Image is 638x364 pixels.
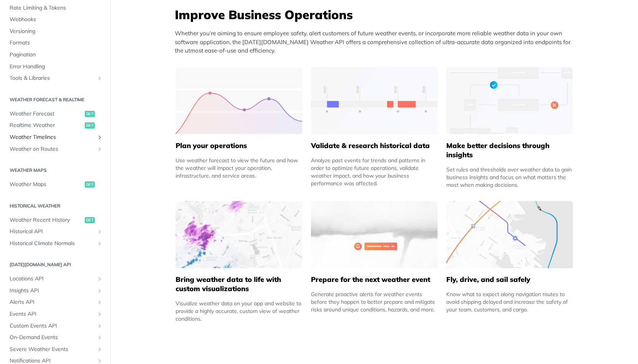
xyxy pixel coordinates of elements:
[97,346,103,352] button: Show subpages for Severe Weather Events
[97,311,103,317] button: Show subpages for Events API
[10,16,103,23] span: Webhooks
[176,141,302,150] h5: Plan your operations
[311,67,437,134] img: 13d7ca0-group-496-2.svg
[10,39,103,47] span: Formats
[6,238,105,249] a: Historical Climate NormalsShow subpages for Historical Climate Normals
[97,299,103,305] button: Show subpages for Alerts API
[6,167,105,174] h2: Weather Maps
[6,226,105,237] a: Historical APIShow subpages for Historical API
[6,72,105,84] a: Tools & LibrariesShow subpages for Tools & Libraries
[6,143,105,155] a: Weather on RoutesShow subpages for Weather on Routes
[311,290,437,313] div: Generate proactive alerts for weather events before they happen to better prepare and mitigate ri...
[10,28,103,35] span: Versioning
[311,275,437,284] h5: Prepare for the next weather event
[6,37,105,49] a: Formats
[6,96,105,103] h2: Weather Forecast & realtime
[6,344,105,355] a: Severe Weather EventsShow subpages for Severe Weather Events
[6,214,105,226] a: Weather Recent Historyget
[446,141,573,160] h5: Make better decisions through insights
[10,51,103,59] span: Pagination
[6,2,105,14] a: Rate Limiting & Tokens
[446,290,573,313] div: Know what to expect along navigation routes to avoid shipping delayed and increase the safety of ...
[85,217,95,223] span: get
[175,29,577,55] p: Whether you’re aiming to ensure employee safety, alert customers of future weather events, or inc...
[446,201,573,268] img: 994b3d6-mask-group-32x.svg
[446,67,573,134] img: a22d113-group-496-32x.svg
[97,276,103,282] button: Show subpages for Locations API
[6,108,105,120] a: Weather Forecastget
[6,49,105,61] a: Pagination
[97,134,103,140] button: Show subpages for Weather Timelines
[6,14,105,25] a: Webhooks
[6,285,105,296] a: Insights APIShow subpages for Insights API
[10,298,95,306] span: Alerts API
[85,122,95,128] span: get
[97,146,103,152] button: Show subpages for Weather on Routes
[6,132,105,143] a: Weather TimelinesShow subpages for Weather Timelines
[6,261,105,268] h2: [DATE][DOMAIN_NAME] API
[10,74,95,82] span: Tools & Libraries
[10,133,95,141] span: Weather Timelines
[85,111,95,117] span: get
[10,181,83,188] span: Weather Maps
[97,240,103,247] button: Show subpages for Historical Climate Normals
[446,275,573,284] h5: Fly, drive, and sail safely
[6,273,105,285] a: Locations APIShow subpages for Locations API
[10,346,95,353] span: Severe Weather Events
[176,300,302,323] div: Visualize weather data on your app and website to provide a highly accurate, custom view of weath...
[85,181,95,188] span: get
[10,4,103,12] span: Rate Limiting & Tokens
[6,26,105,37] a: Versioning
[97,323,103,329] button: Show subpages for Custom Events API
[176,275,302,293] h5: Bring weather data to life with custom visualizations
[10,110,83,118] span: Weather Forecast
[10,287,95,295] span: Insights API
[311,201,437,268] img: 2c0a313-group-496-12x.svg
[6,120,105,131] a: Realtime Weatherget
[176,67,302,134] img: 39565e8-group-4962x.svg
[10,334,95,341] span: On-Demand Events
[97,75,103,81] button: Show subpages for Tools & Libraries
[97,229,103,235] button: Show subpages for Historical API
[446,166,573,189] div: Set rules and thresholds over weather data to gain business insights and focus on what matters th...
[10,322,95,330] span: Custom Events API
[6,320,105,332] a: Custom Events APIShow subpages for Custom Events API
[176,156,302,180] div: Use weather forecast to view the future and how the weather will impact your operation, infrastru...
[97,288,103,294] button: Show subpages for Insights API
[175,6,577,23] h3: Improve Business Operations
[6,203,105,209] h2: Historical Weather
[10,310,95,318] span: Events API
[6,308,105,320] a: Events APIShow subpages for Events API
[97,358,103,364] button: Show subpages for Notifications API
[6,296,105,308] a: Alerts APIShow subpages for Alerts API
[6,332,105,343] a: On-Demand EventsShow subpages for On-Demand Events
[6,179,105,190] a: Weather Mapsget
[10,216,83,224] span: Weather Recent History
[311,141,437,150] h5: Validate & research historical data
[6,61,105,72] a: Error Handling
[10,228,95,236] span: Historical API
[176,201,302,268] img: 4463876-group-4982x.svg
[10,240,95,247] span: Historical Climate Normals
[10,63,103,71] span: Error Handling
[10,122,83,129] span: Realtime Weather
[10,145,95,153] span: Weather on Routes
[10,275,95,283] span: Locations API
[97,334,103,341] button: Show subpages for On-Demand Events
[311,156,437,187] div: Analyze past events for trends and patterns in order to optimize future operations, validate weat...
